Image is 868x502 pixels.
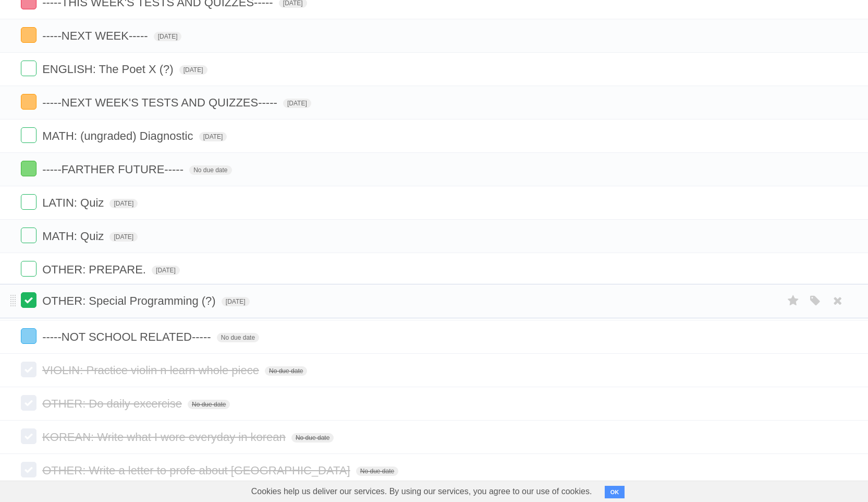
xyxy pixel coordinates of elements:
span: [DATE] [109,199,138,208]
span: OTHER: Special Programming (?) [42,294,218,307]
span: OTHER: PREPARE. [42,263,149,276]
label: Done [21,261,36,277]
span: No due date [188,400,230,409]
span: MATH: (ungraded) Diagnostic [42,129,195,142]
span: No due date [189,165,231,175]
span: OTHER: Write a letter to profe about [GEOGRAPHIC_DATA] [42,464,353,477]
span: [DATE] [179,65,207,75]
label: Done [21,428,36,444]
span: [DATE] [109,232,138,242]
span: -----NEXT WEEK'S TESTS AND QUIZZES----- [42,96,280,109]
label: Done [21,328,36,344]
span: MATH: Quiz [42,230,106,243]
label: Star task [784,292,803,309]
span: No due date [291,433,334,443]
label: Done [21,292,36,308]
span: No due date [217,333,259,342]
label: Done [21,94,36,110]
label: Done [21,395,36,411]
span: LATIN: Quiz [42,196,106,209]
label: Done [21,362,36,377]
label: Done [21,161,36,176]
label: Done [21,462,36,477]
label: Done [21,228,36,243]
span: KOREAN: Write what I wore everyday in korean [42,431,288,444]
label: Done [21,194,36,210]
span: [DATE] [283,99,311,108]
span: VIOLIN: Practice violin n learn whole piece [42,364,262,377]
span: -----NEXT WEEK----- [42,29,150,42]
span: ENGLISH: The Poet X (?) [42,63,176,76]
span: -----FARTHER FUTURE----- [42,163,186,176]
label: Done [21,61,36,76]
span: OTHER: Do daily excercise [42,397,185,410]
span: No due date [356,467,398,476]
label: Done [21,127,36,143]
span: [DATE] [222,297,250,306]
span: -----NOT SCHOOL RELATED----- [42,330,213,343]
span: [DATE] [199,132,227,141]
button: OK [605,486,625,498]
span: No due date [265,366,307,376]
span: [DATE] [154,32,182,41]
span: [DATE] [152,266,180,275]
span: Cookies help us deliver our services. By using our services, you agree to our use of cookies. [241,481,603,502]
label: Done [21,27,36,43]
